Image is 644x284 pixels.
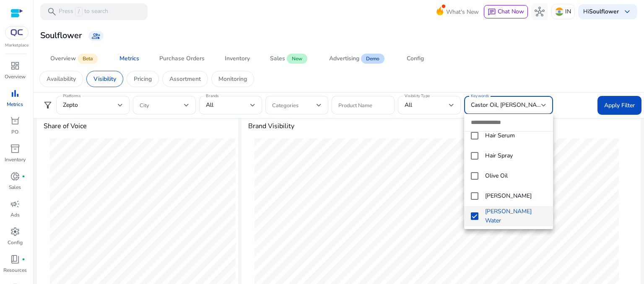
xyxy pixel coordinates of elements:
input: dropdown search [464,114,553,131]
span: Hair Spray [485,151,546,160]
span: Olive Oil [485,171,546,181]
span: Hair Serum [485,131,546,140]
span: [PERSON_NAME] [485,191,546,201]
span: [PERSON_NAME] Water [485,207,546,225]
